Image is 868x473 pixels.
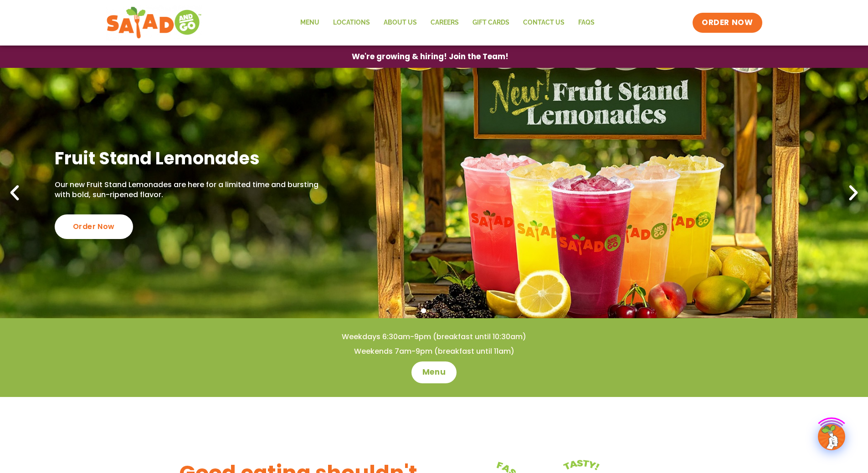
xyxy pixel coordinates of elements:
[377,12,424,33] a: About Us
[571,12,601,33] a: FAQs
[18,346,850,356] h4: Weekends 7am-9pm (breakfast until 11am)
[55,180,323,200] p: Our new Fruit Stand Lemonades are here for a limited time and bursting with bold, sun-ripened fla...
[55,147,323,169] h2: Fruit Stand Lemonades
[338,46,522,67] a: We're growing & hiring! Join the Team!
[466,12,516,33] a: GIFT CARDS
[693,13,762,33] a: ORDER NOW
[431,308,437,313] span: Go to slide 2
[442,308,447,313] span: Go to slide 3
[55,214,133,239] div: Order Now
[411,361,457,383] a: Menu
[18,332,850,342] h4: Weekdays 6:30am-9pm (breakfast until 10:30am)
[702,17,753,28] span: ORDER NOW
[422,367,446,378] span: Menu
[421,308,426,313] span: Go to slide 1
[352,53,508,61] span: We're growing & hiring! Join the Team!
[293,12,326,33] a: Menu
[326,12,377,33] a: Locations
[424,12,466,33] a: Careers
[843,183,863,203] div: Next slide
[106,5,202,41] img: new-SAG-logo-768×292
[293,12,601,33] nav: Menu
[5,183,25,203] div: Previous slide
[516,12,571,33] a: Contact Us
